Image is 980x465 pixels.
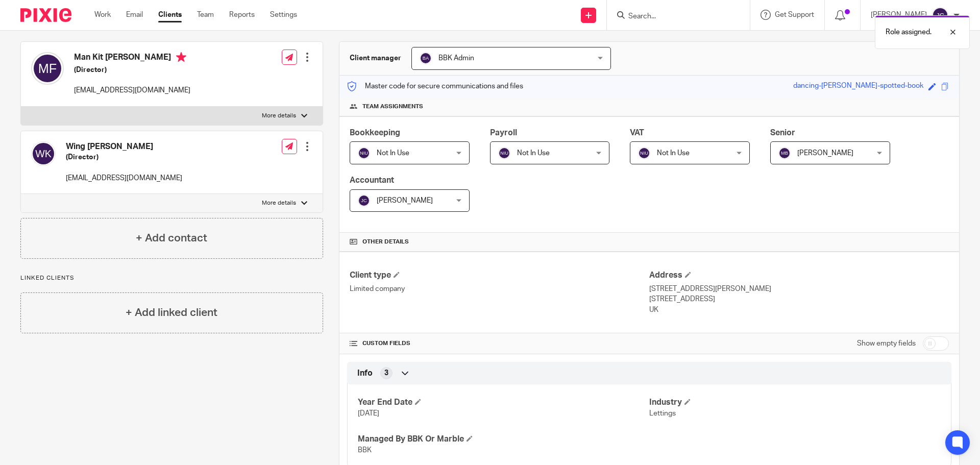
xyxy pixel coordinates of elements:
span: [DATE] [358,410,379,417]
span: 3 [384,368,388,378]
span: Not In Use [657,150,690,157]
h4: Year End Date [358,397,649,408]
p: Limited company [350,284,649,294]
h5: (Director) [66,152,182,162]
span: BBK Admin [438,55,474,62]
img: svg%3E [778,147,791,159]
p: Master code for secure communications and files [347,81,523,91]
h5: (Director) [74,65,190,75]
span: [PERSON_NAME] [797,150,853,157]
a: Settings [270,10,297,20]
p: [EMAIL_ADDRESS][DOMAIN_NAME] [66,173,182,183]
h4: Man Kit [PERSON_NAME] [74,52,190,65]
h4: + Add contact [136,230,207,246]
h4: Client type [350,270,649,281]
span: [PERSON_NAME] [377,197,433,204]
img: svg%3E [932,7,948,23]
p: More details [262,199,296,207]
p: [STREET_ADDRESS][PERSON_NAME] [649,284,949,294]
span: Senior [770,129,795,137]
h4: Industry [649,397,941,408]
span: Team assignments [362,103,423,111]
a: Team [197,10,214,20]
p: [STREET_ADDRESS] [649,294,949,304]
span: VAT [630,129,644,137]
p: [EMAIL_ADDRESS][DOMAIN_NAME] [74,85,190,95]
a: Email [126,10,143,20]
h4: CUSTOM FIELDS [350,339,649,348]
a: Work [94,10,111,20]
img: svg%3E [31,141,56,166]
h4: Wing [PERSON_NAME] [66,141,182,152]
span: Not In Use [517,150,550,157]
label: Show empty fields [857,338,916,349]
img: svg%3E [31,52,64,85]
p: Role assigned. [886,27,932,37]
img: svg%3E [358,147,370,159]
p: UK [649,305,949,315]
span: BBK [358,447,372,454]
span: Bookkeeping [350,129,400,137]
img: Pixie [20,8,71,22]
p: More details [262,112,296,120]
span: Lettings [649,410,676,417]
img: svg%3E [498,147,510,159]
span: Payroll [490,129,517,137]
a: Reports [229,10,255,20]
i: Primary [176,52,186,62]
img: svg%3E [358,194,370,207]
img: svg%3E [638,147,650,159]
div: dancing-[PERSON_NAME]-spotted-book [793,81,923,92]
span: Not In Use [377,150,409,157]
h4: + Add linked client [126,305,217,321]
p: Linked clients [20,274,323,282]
h4: Managed By BBK Or Marble [358,434,649,445]
h4: Address [649,270,949,281]
h3: Client manager [350,53,401,63]
span: Info [357,368,373,379]
img: svg%3E [420,52,432,64]
span: Other details [362,238,409,246]
span: Accountant [350,176,394,184]
a: Clients [158,10,182,20]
